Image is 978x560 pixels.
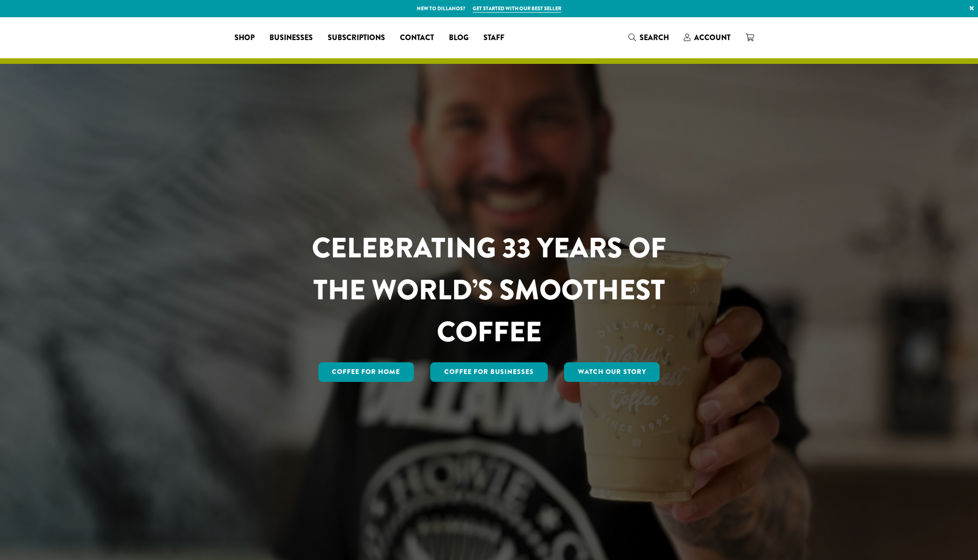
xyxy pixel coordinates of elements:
a: Coffee for Home [318,362,414,382]
a: Shop [227,30,262,45]
a: Coffee For Businesses [430,362,548,382]
h1: CELEBRATING 33 YEARS OF THE WORLD’S SMOOTHEST COFFEE [284,227,694,353]
span: Businesses [269,32,313,44]
span: Search [640,32,669,43]
span: Subscriptions [328,32,385,44]
a: Get started with our best seller [473,5,561,13]
span: Shop [234,32,255,44]
span: Staff [483,32,504,44]
a: Search [621,30,676,45]
a: Staff [476,30,512,45]
a: Watch Our Story [564,362,660,382]
span: Account [694,32,730,43]
span: Contact [400,32,434,44]
span: Blog [449,32,468,44]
